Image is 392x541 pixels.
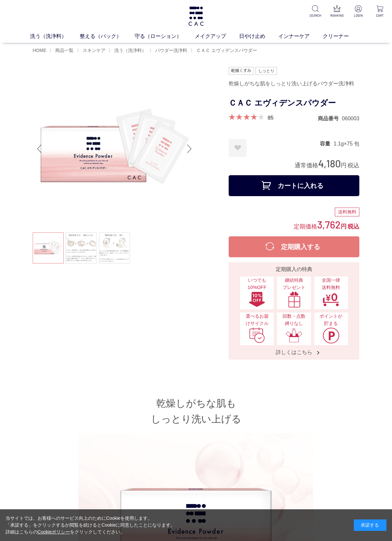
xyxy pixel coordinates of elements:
[33,48,46,53] a: HOME
[308,5,322,18] a: SEARCH
[229,139,247,157] a: お気に入りに登録する
[195,32,239,40] a: メイクアップ
[149,47,189,54] li: 〉
[341,223,347,230] span: 円
[335,208,359,217] div: 送料無料
[317,218,341,230] span: 3,762
[113,48,146,53] a: 洗う（洗浄料）
[318,157,341,169] span: 4,180
[81,48,106,53] a: スキンケア
[155,48,187,53] span: パウダー洗浄料
[229,262,359,360] a: 定期購入の特典 いつでも10%OFFいつでも10%OFF 継続特典プレゼント継続特典プレゼント 全国一律送料無料全国一律送料無料 選べるお届けサイクル選べるお届けサイクル 回数・点数縛りなし回数...
[190,47,259,54] li: 〉
[323,32,362,40] a: クリーナー
[249,291,266,308] img: いつでも10%OFF
[38,529,70,534] a: Cookieポリシー
[54,48,73,53] a: 商品一覧
[268,114,273,121] a: 85
[55,48,73,53] span: 商品一覧
[80,32,135,40] a: 整える（パック）
[294,223,317,230] span: 定期価格
[351,5,365,18] a: LOGIN
[318,277,345,291] span: 全国一律 送料無料
[286,327,302,344] img: 回数・点数縛りなし
[280,313,307,327] span: 回数・点数縛りなし
[269,349,319,356] span: 詳しくはこちら
[348,162,359,169] span: 税込
[183,136,196,162] div: Next slide
[231,265,357,273] div: 定期購入の特典
[30,32,80,40] a: 洗う（洗浄料）
[188,7,204,26] img: logo
[320,140,334,147] dt: 容量
[351,13,365,18] p: LOGIN
[348,223,359,230] span: 税込
[334,140,359,147] dd: 1.1g×75 包
[229,78,359,89] div: 乾燥しがちな肌をしっとり洗い上げるパウダー洗浄料
[33,396,359,427] h2: 乾燥しがちな肌も しっとり洗い上げる
[280,277,307,291] span: 継続特典 プレゼント
[318,115,342,122] dt: 商品番号
[330,13,344,18] p: RANKING
[195,48,257,53] a: ＣＡＣ エヴィデンスパウダー
[278,32,323,40] a: インナーケア
[114,48,146,53] span: 洗う（洗浄料）
[196,48,257,53] span: ＣＡＣ エヴィデンスパウダー
[83,48,106,53] span: スキンケア
[33,67,196,230] img: ＣＡＣ エヴィデンスパウダー
[239,32,278,40] a: 日やけ止め
[243,277,270,291] span: いつでも10%OFF
[342,115,359,122] dd: 060003
[373,5,387,18] a: CART
[322,327,339,344] img: ポイントが貯まる
[229,67,254,75] img: 乾燥くすみ
[154,48,187,53] a: パウダー洗浄料
[249,327,266,344] img: 選べるお届けサイクル
[49,47,75,54] li: 〉
[108,47,148,54] li: 〉
[295,162,318,169] span: 通常価格
[135,32,195,40] a: 守る（ローション）
[6,515,175,535] div: 当サイトでは、お客様へのサービス向上のためにCookieを使用します。 「承諾する」をクリックするか閲覧を続けるとCookieに同意したことになります。 詳細はこちらの をクリックしてください。
[229,175,359,196] button: カートに入れる
[286,291,302,308] img: 継続特典プレゼント
[322,291,339,308] img: 全国一律送料無料
[318,313,345,327] span: ポイントが貯まる
[354,519,386,531] div: 承諾する
[255,67,277,75] img: しっとり
[373,13,387,18] p: CART
[229,236,359,257] button: 定期購入する
[77,47,107,54] li: 〉
[33,136,46,162] div: Previous slide
[229,96,359,110] h1: ＣＡＣ エヴィデンスパウダー
[330,5,344,18] a: RANKING
[243,313,270,327] span: 選べるお届けサイクル
[308,13,322,18] p: SEARCH
[341,162,347,169] span: 円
